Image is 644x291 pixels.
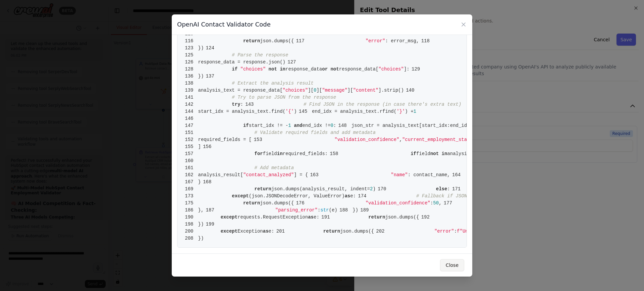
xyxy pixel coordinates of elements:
[404,87,419,94] span: 140
[243,200,260,206] span: return
[410,66,425,73] span: 129
[221,229,237,234] span: except
[285,66,322,72] span: response_data
[243,38,260,44] span: return
[447,186,450,192] span: :
[183,164,198,172] span: 161
[336,122,352,129] span: 148
[430,151,439,156] span: not
[339,66,379,72] span: response_data[
[454,229,457,234] span: :
[294,109,297,114] span: )
[198,172,243,178] span: analysis_result[
[302,123,330,128] span: end_idx !=
[442,151,447,156] span: in
[183,94,198,101] span: 141
[304,102,461,107] span: # Find JSON in the response (in case there's extra text)
[288,123,291,128] span: 1
[430,200,433,206] span: :
[183,172,198,179] span: 162
[347,88,353,93] span: ][
[277,151,283,156] span: in
[322,66,328,72] span: or
[201,143,216,150] span: 156
[237,229,263,234] span: Exception
[337,207,353,214] span: 188
[183,80,198,87] span: 138
[183,59,198,66] span: 126
[408,172,450,178] span: : contact_name,
[334,137,399,142] span: "validation_confidence"
[183,66,198,73] span: 128
[274,228,289,235] span: 201
[312,109,396,114] span: end_idx = analysis_text.rfind(
[330,123,333,128] span: 0
[283,88,308,93] span: "choices"
[280,66,285,72] span: in
[385,214,419,220] span: json.dumps({
[183,137,252,142] span: required_fields = [
[442,200,457,207] span: 177
[263,229,269,234] span: as
[260,38,294,44] span: json.dumps({
[336,123,473,128] span: json_str = analysis_text[start_idx:end_idx]
[183,228,198,235] span: 200
[269,229,274,234] span: e:
[243,123,249,128] span: if
[271,186,370,192] span: json.dumps(analysis_result, indent=
[350,193,356,199] span: e:
[283,151,328,156] span: required_fields:
[314,214,319,220] span: e:
[447,151,492,156] span: analysis_result:
[183,235,198,242] span: 208
[366,200,430,206] span: "validation_confidence"
[419,214,434,221] span: 192
[204,221,219,228] span: 199
[183,38,198,45] span: 116
[319,214,335,221] span: 191
[316,88,322,93] span: ][
[294,200,309,207] span: 176
[366,38,385,44] span: "error"
[183,73,198,80] span: 136
[183,45,204,51] span: })
[232,66,237,72] span: if
[294,123,302,128] span: and
[450,172,466,179] span: 164
[183,143,198,150] span: 155
[378,66,404,72] span: "choices"
[353,88,379,93] span: "content"
[328,150,343,157] span: 158
[285,109,294,114] span: '{'
[232,193,249,199] span: except
[255,130,376,135] span: # Validate required fields and add metadata
[183,59,285,65] span: response_data = response.json()
[433,200,439,206] span: 50
[183,115,198,122] span: 146
[323,229,340,234] span: return
[440,259,464,271] button: Close
[344,193,350,199] span: as
[378,88,404,93] span: ].strip()
[183,52,198,59] span: 125
[450,186,466,193] span: 171
[329,207,337,213] span: (e)
[333,123,336,128] span: :
[416,193,506,199] span: # Fallback if JSON parsing fails
[396,109,405,114] span: '}'
[221,214,237,220] span: except
[183,122,198,129] span: 147
[183,108,198,115] span: 144
[232,95,336,100] span: # Try to parse JSON from the response
[340,229,374,234] span: json.dumps({
[370,186,373,192] span: 2
[308,214,314,220] span: as
[376,186,391,193] span: 170
[416,151,430,156] span: field
[183,144,201,149] span: ]
[320,207,329,213] span: str
[183,207,204,213] span: },
[240,102,243,107] span: :
[318,207,320,213] span: :
[183,150,198,157] span: 157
